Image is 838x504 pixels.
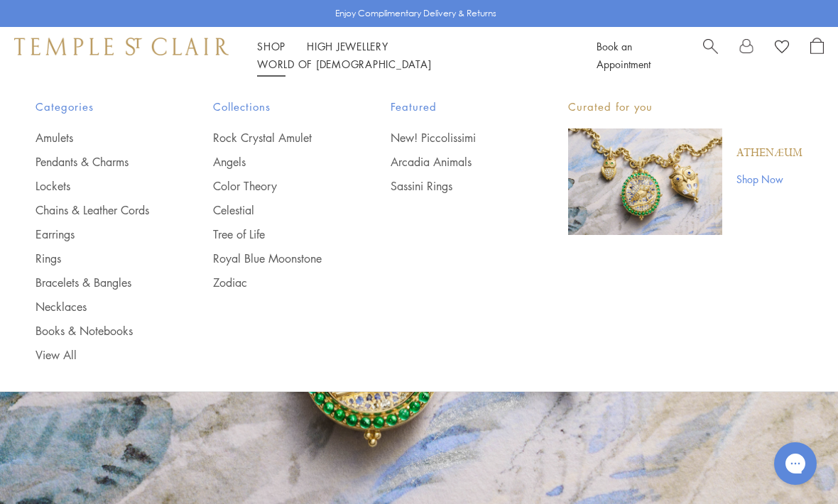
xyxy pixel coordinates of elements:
[213,154,334,170] a: Angels
[36,98,156,116] span: Categories
[213,178,334,194] a: Color Theory
[767,437,824,490] iframe: Gorgias live chat messenger
[335,6,496,21] p: Enjoy Complimentary Delivery & Returns
[736,146,802,161] a: Athenæum
[36,178,156,194] a: Lockets
[391,130,511,146] a: New! Piccolissimi
[257,38,565,73] nav: Main navigation
[213,251,334,266] a: Royal Blue Moonstone
[36,323,156,339] a: Books & Notebooks
[391,98,511,116] span: Featured
[703,38,718,73] a: Search
[568,98,802,116] p: Curated for you
[36,226,156,242] a: Earrings
[736,171,802,187] a: Shop Now
[307,39,388,53] a: High JewelleryHigh Jewellery
[213,130,334,146] a: Rock Crystal Amulet
[14,38,229,55] img: Temple St. Clair
[36,202,156,218] a: Chains & Leather Cords
[36,275,156,290] a: Bracelets & Bangles
[213,98,334,116] span: Collections
[810,38,824,73] a: Open Shopping Bag
[213,275,334,290] a: Zodiac
[775,38,789,59] a: View Wishlist
[257,57,431,71] a: World of [DEMOGRAPHIC_DATA]World of [DEMOGRAPHIC_DATA]
[391,154,511,170] a: Arcadia Animals
[213,226,334,242] a: Tree of Life
[36,347,156,363] a: View All
[36,154,156,170] a: Pendants & Charms
[257,39,285,53] a: ShopShop
[36,130,156,146] a: Amulets
[391,178,511,194] a: Sassini Rings
[36,251,156,266] a: Rings
[213,202,334,218] a: Celestial
[597,39,651,71] a: Book an Appointment
[36,299,156,314] a: Necklaces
